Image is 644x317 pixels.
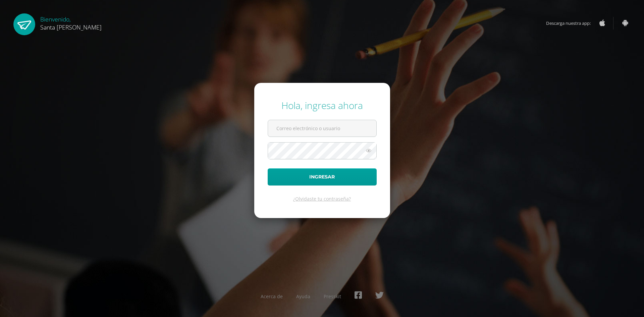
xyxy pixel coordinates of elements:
[268,120,376,137] input: Correo electrónico o usuario
[40,13,102,31] div: Bienvenido,
[546,17,597,30] span: Descarga nuestra app:
[261,293,283,300] a: Acerca de
[293,196,351,202] a: ¿Olvidaste tu contraseña?
[324,293,341,300] a: Presskit
[296,293,310,300] a: Ayuda
[268,99,377,112] div: Hola, ingresa ahora
[40,23,102,31] span: Santa [PERSON_NAME]
[268,168,377,186] button: Ingresar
